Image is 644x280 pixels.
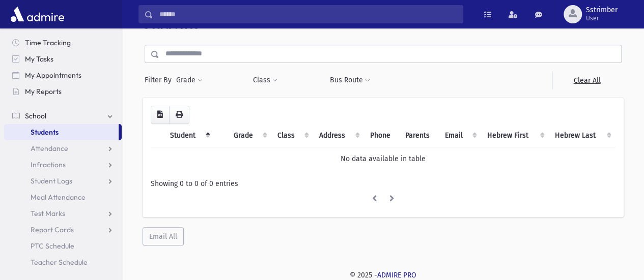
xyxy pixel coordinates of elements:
a: PTC Schedule [4,238,122,254]
a: Students [4,124,119,140]
a: My Tasks [4,51,122,67]
th: Student: activate to sort column descending [164,124,214,147]
a: Infractions [4,157,122,173]
span: User [586,14,618,22]
span: Meal Attendance [31,193,86,202]
a: School [4,108,122,124]
span: Filter By [145,75,175,85]
a: Teacher Schedule [4,254,122,270]
span: Time Tracking [25,38,71,47]
th: Email: activate to sort column ascending [439,124,481,147]
img: AdmirePro [8,4,67,24]
button: Class [253,71,278,89]
th: Hebrew Last: activate to sort column ascending [548,124,615,147]
th: Hebrew First: activate to sort column ascending [481,124,549,147]
span: Test Marks [31,209,65,218]
th: Grade: activate to sort column ascending [228,124,271,147]
span: My Tasks [25,54,53,64]
span: PTC Schedule [31,241,74,251]
a: My Reports [4,83,122,100]
button: Grade [175,71,203,89]
a: Test Marks [4,205,122,222]
a: ADMIRE PRO [377,271,416,279]
a: Attendance [4,140,122,157]
td: No data available in table [151,147,615,170]
span: School [25,111,46,120]
span: Teacher Schedule [31,258,88,267]
a: Report Cards [4,222,122,238]
th: Address: activate to sort column ascending [313,124,364,147]
input: Search [153,5,463,23]
a: My Appointments [4,67,122,83]
th: Class: activate to sort column ascending [271,124,313,147]
a: Clear All [552,71,622,89]
span: Report Cards [31,225,74,234]
button: Bus Route [329,71,371,89]
a: Student Logs [4,173,122,189]
span: Students [31,128,59,137]
div: Showing 0 to 0 of 0 entries [151,178,615,189]
span: Student Logs [31,176,72,185]
span: Attendance [31,144,68,153]
button: Email All [143,227,184,245]
a: Meal Attendance [4,189,122,205]
span: My Appointments [25,71,81,80]
span: My Reports [25,87,62,96]
span: Sstrimber [586,6,618,14]
a: Time Tracking [4,35,122,51]
span: Infractions [31,160,66,169]
th: Parents [399,124,439,147]
button: Print [169,106,189,124]
button: CSV [151,106,170,124]
th: Phone [364,124,399,147]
